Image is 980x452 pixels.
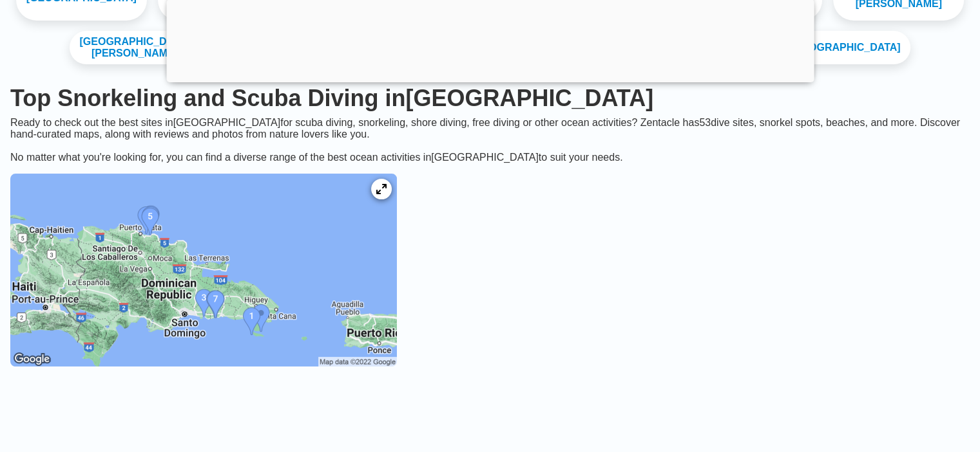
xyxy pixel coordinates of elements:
[178,390,803,447] iframe: Advertisement
[780,31,910,64] a: [GEOGRAPHIC_DATA]
[10,85,970,112] h1: Top Snorkeling and Scuba Diving in [GEOGRAPHIC_DATA]
[10,174,397,366] img: Dominican Republic dive site map
[70,31,200,64] a: [GEOGRAPHIC_DATA][PERSON_NAME]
